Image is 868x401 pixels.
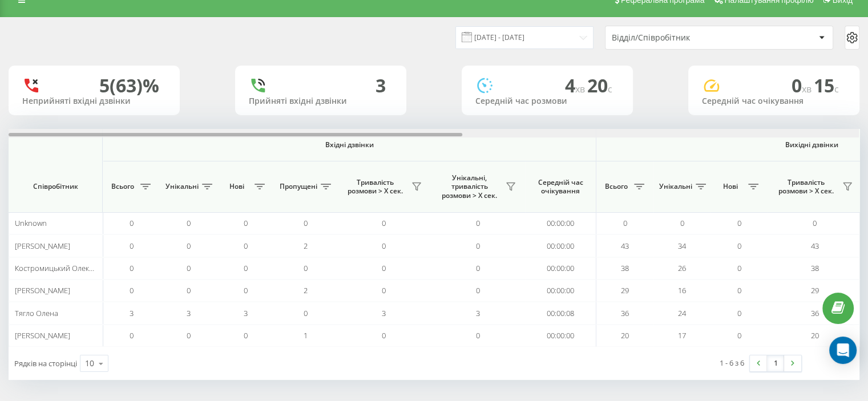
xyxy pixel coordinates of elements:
div: Неприйняті вхідні дзвінки [22,96,166,106]
span: 43 [621,241,629,251]
span: 0 [476,285,480,295]
span: 0 [813,218,817,228]
span: 20 [621,330,629,341]
span: 0 [187,330,191,341]
span: 2 [304,241,308,251]
span: 0 [476,218,480,228]
span: 0 [382,263,386,273]
span: 38 [621,263,629,273]
span: 3 [130,308,134,318]
td: 00:00:08 [525,302,596,324]
span: c [834,83,839,95]
span: 26 [678,263,686,273]
span: 0 [244,241,248,251]
span: 20 [811,330,819,341]
span: 2 [304,285,308,295]
span: 3 [382,308,386,318]
span: 0 [244,330,248,341]
span: 0 [382,285,386,295]
span: 0 [187,285,191,295]
td: 00:00:00 [525,257,596,280]
span: 3 [187,308,191,318]
span: Вхідні дзвінки [132,140,566,149]
span: 16 [678,285,686,295]
span: 0 [737,241,741,251]
span: 0 [792,73,814,98]
div: Open Intercom Messenger [829,337,857,364]
span: 29 [811,285,819,295]
span: Співробітник [18,182,92,191]
span: 0 [244,263,248,273]
span: 0 [244,285,248,295]
div: Відділ/Співробітник [612,33,748,43]
span: 29 [621,285,629,295]
span: 0 [130,263,134,273]
div: 10 [85,358,94,369]
span: Нові [716,182,745,191]
span: 36 [811,308,819,318]
span: Пропущені [280,182,317,191]
span: 0 [244,218,248,228]
span: 3 [244,308,248,318]
span: 0 [187,218,191,228]
span: 0 [737,263,741,273]
td: 00:00:00 [525,234,596,257]
span: 20 [587,73,612,98]
span: 0 [382,330,386,341]
span: 34 [678,241,686,251]
span: Всього [108,182,137,191]
span: Унікальні, тривалість розмови > Х сек. [437,173,502,200]
span: 43 [811,241,819,251]
span: Тривалість розмови > Х сек. [773,178,839,196]
span: 0 [476,241,480,251]
span: 1 [304,330,308,341]
span: Нові [223,182,251,191]
span: 3 [476,308,480,318]
span: 0 [130,218,134,228]
span: 0 [737,218,741,228]
span: Унікальні [659,182,692,191]
span: 36 [621,308,629,318]
span: 38 [811,263,819,273]
span: 0 [623,218,627,228]
span: 0 [187,263,191,273]
span: 0 [130,330,134,341]
span: 24 [678,308,686,318]
span: c [608,83,612,95]
td: 00:00:00 [525,325,596,347]
div: 1 - 6 з 6 [720,357,744,368]
span: Середній час очікування [534,178,587,196]
span: 0 [476,330,480,341]
div: Середній час розмови [475,96,619,106]
a: 1 [767,355,784,371]
span: 0 [130,241,134,251]
span: 0 [187,241,191,251]
span: 0 [304,308,308,318]
span: [PERSON_NAME] [15,241,70,251]
span: Unknown [15,218,47,228]
span: хв [802,83,814,95]
div: 3 [376,75,386,96]
span: 0 [680,218,684,228]
span: [PERSON_NAME] [15,285,70,295]
div: Прийняті вхідні дзвінки [249,96,393,106]
span: 15 [814,73,839,98]
span: 0 [737,285,741,295]
span: Рядків на сторінці [14,358,77,368]
span: Тривалість розмови > Х сек. [342,178,408,196]
td: 00:00:00 [525,280,596,302]
span: 4 [565,73,587,98]
span: 0 [382,241,386,251]
span: 0 [304,263,308,273]
span: 0 [304,218,308,228]
div: 5 (63)% [99,75,159,96]
td: 00:00:00 [525,212,596,234]
span: 0 [737,330,741,341]
span: [PERSON_NAME] [15,330,70,341]
span: Тягло Олена [15,308,58,318]
div: Середній час очікування [702,96,846,106]
span: Унікальні [165,182,199,191]
span: Всього [602,182,631,191]
span: 0 [382,218,386,228]
span: хв [575,83,587,95]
